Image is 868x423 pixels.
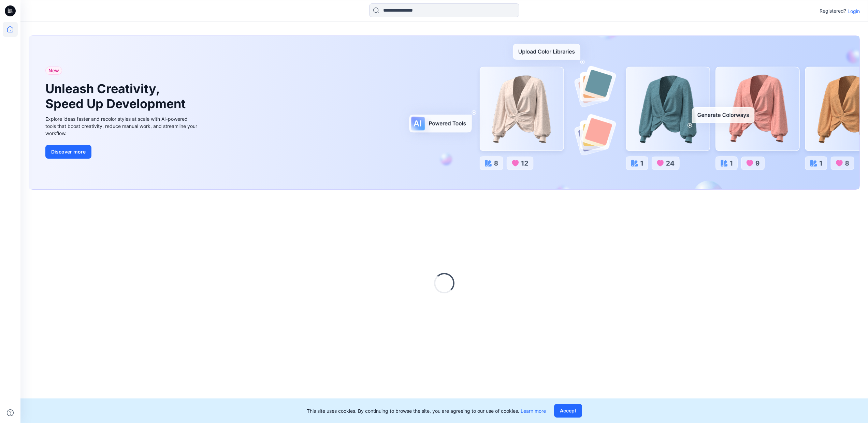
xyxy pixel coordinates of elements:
[307,407,546,414] p: This site uses cookies. By continuing to browse the site, you are agreeing to our use of cookies.
[820,7,846,15] p: Registered?
[45,145,91,159] button: Discover more
[521,408,546,414] a: Learn more
[45,145,199,159] a: Discover more
[48,67,59,75] span: New
[554,404,582,418] button: Accept
[45,82,189,111] h1: Unleash Creativity, Speed Up Development
[45,115,199,137] div: Explore ideas faster and recolor styles at scale with AI-powered tools that boost creativity, red...
[848,8,860,15] p: Login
